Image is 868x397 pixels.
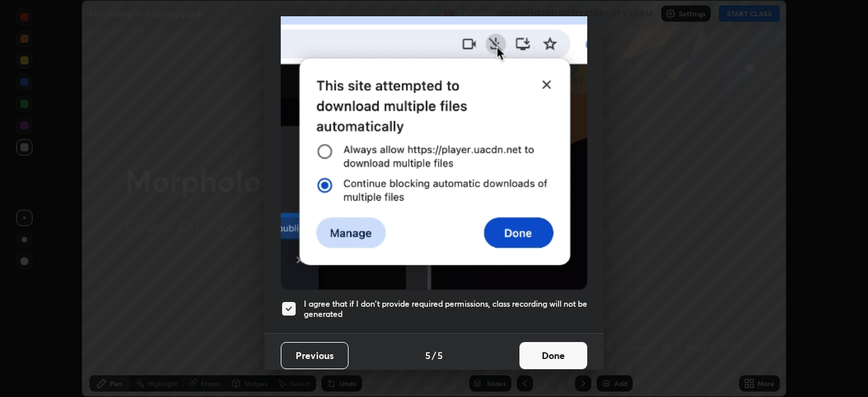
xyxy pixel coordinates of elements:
h4: 5 [425,348,431,362]
button: Previous [281,342,349,369]
button: Done [519,342,587,369]
h5: I agree that if I don't provide required permissions, class recording will not be generated [304,299,587,320]
h4: 5 [437,348,443,362]
h4: / [432,348,436,362]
